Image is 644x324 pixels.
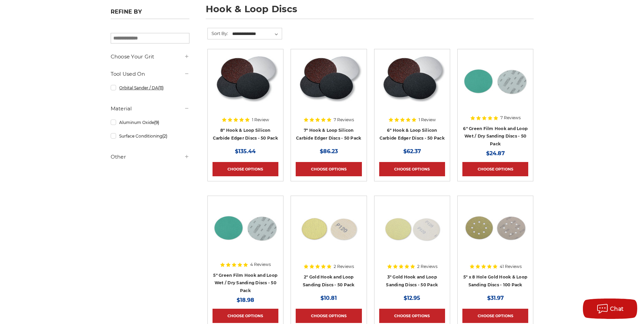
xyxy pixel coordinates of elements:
img: 3 inch gold hook and loop sanding discs [379,201,445,255]
span: (2) [162,133,167,139]
a: Choose Options [379,309,445,323]
span: Chat [610,306,624,312]
img: Silicon Carbide 6" Hook & Loop Edger Discs [379,54,445,108]
span: $10.81 [320,295,337,301]
span: $18.98 [237,297,254,303]
a: Surface Conditioning [111,130,189,142]
select: Sort By: [231,29,282,39]
span: (9) [154,120,159,125]
img: Side-by-side 5-inch green film hook and loop sanding disc p60 grit and loop back [213,201,278,255]
h5: Other [111,153,189,161]
h5: Tool Used On [111,70,189,78]
h5: Material [111,105,189,113]
a: Silicon Carbide 6" Hook & Loop Edger Discs [379,54,445,141]
img: 6-inch 60-grit green film hook and loop sanding discs with fast cutting aluminum oxide for coarse... [462,54,528,108]
a: 6" Green Film Hook and Loop Wet / Dry Sanding Discs - 50 Pack [463,126,528,146]
a: 5" Green Film Hook and Loop Wet / Dry Sanding Discs - 50 Pack [213,273,277,293]
a: Silicon Carbide 8" Hook & Loop Edger Discs [213,54,278,141]
button: Chat [583,299,637,319]
a: Choose Options [462,309,528,323]
span: $31.97 [487,295,504,301]
a: Choose Options [213,309,278,323]
a: 5 inch 8 hole gold velcro disc stack [462,201,528,288]
a: Choose Options [296,309,362,323]
h5: Choose Your Grit [111,53,189,61]
img: 5 inch 8 hole gold velcro disc stack [462,201,528,255]
span: $62.37 [403,148,421,155]
a: 6-inch 60-grit green film hook and loop sanding discs with fast cutting aluminum oxide for coarse... [462,54,528,141]
a: Choose Options [462,162,528,176]
img: Silicon Carbide 8" Hook & Loop Edger Discs [213,54,278,108]
span: $12.95 [404,295,420,301]
a: Side-by-side 5-inch green film hook and loop sanding disc p60 grit and loop back [213,201,278,288]
h1: hook & loop discs [206,4,534,19]
a: Orbital Sander / DA [111,82,189,94]
span: $86.23 [320,148,338,155]
a: Choose Options [213,162,278,176]
h5: Refine by [111,8,189,19]
a: Choose Options [379,162,445,176]
a: Silicon Carbide 7" Hook & Loop Edger Discs [296,54,362,141]
a: 3 inch gold hook and loop sanding discs [379,201,445,288]
span: $135.44 [235,148,256,155]
a: 2 inch hook loop sanding discs gold [296,201,362,288]
img: Silicon Carbide 7" Hook & Loop Edger Discs [296,54,362,108]
a: Choose Options [296,162,362,176]
a: Aluminum Oxide [111,116,189,128]
span: $24.87 [486,150,505,157]
img: 2 inch hook loop sanding discs gold [296,201,362,255]
span: (11) [158,85,164,90]
label: Sort By: [208,28,228,38]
